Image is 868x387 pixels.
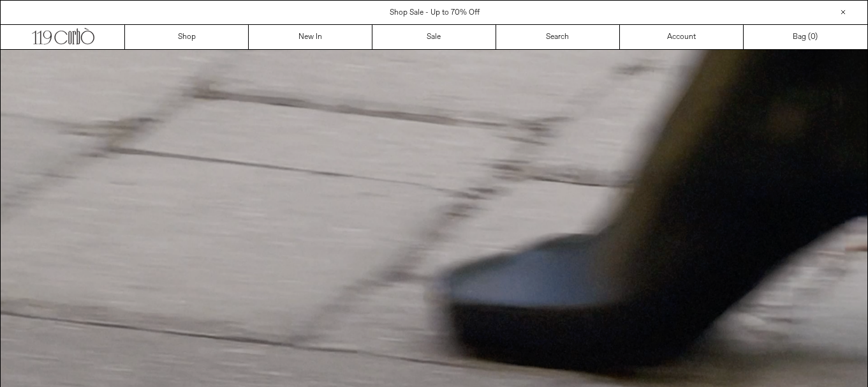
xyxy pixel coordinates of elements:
span: ) [811,31,818,43]
a: Bag () [744,25,867,49]
a: Sale [372,25,496,49]
a: Search [496,25,620,49]
a: Shop Sale - Up to 70% Off [390,8,480,18]
span: 0 [811,32,815,42]
a: Account [620,25,744,49]
a: New In [249,25,372,49]
a: Shop [125,25,249,49]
